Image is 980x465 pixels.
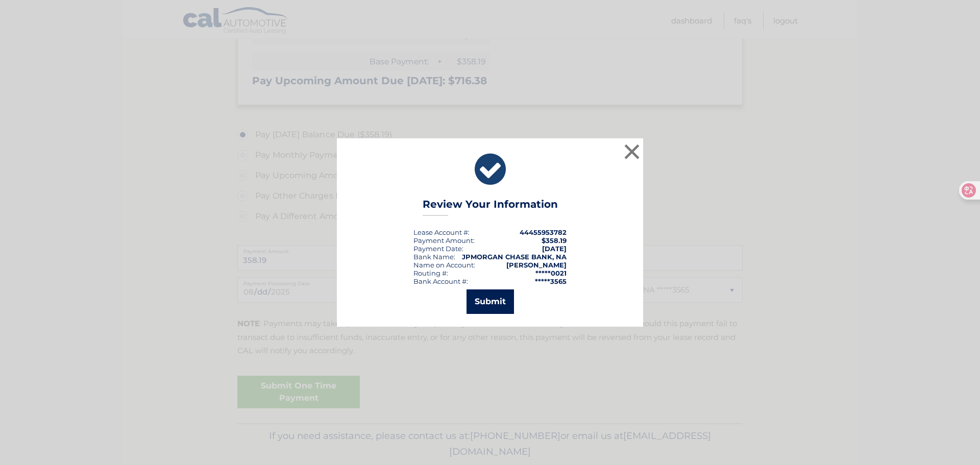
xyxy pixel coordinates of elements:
[413,261,475,269] div: Name on Account:
[462,253,567,261] strong: JPMORGAN CHASE BANK, NA
[413,228,470,236] div: Lease Account #:
[413,244,462,253] span: Payment Date
[622,141,642,162] button: ×
[423,198,558,216] h3: Review Your Information
[506,261,567,269] strong: [PERSON_NAME]
[542,236,567,244] span: $358.19
[413,269,448,277] div: Routing #:
[413,244,463,253] div: :
[413,277,468,285] div: Bank Account #:
[520,228,567,236] strong: 44455953782
[413,253,455,261] div: Bank Name:
[467,289,514,314] button: Submit
[542,244,567,253] span: [DATE]
[413,236,475,244] div: Payment Amount:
